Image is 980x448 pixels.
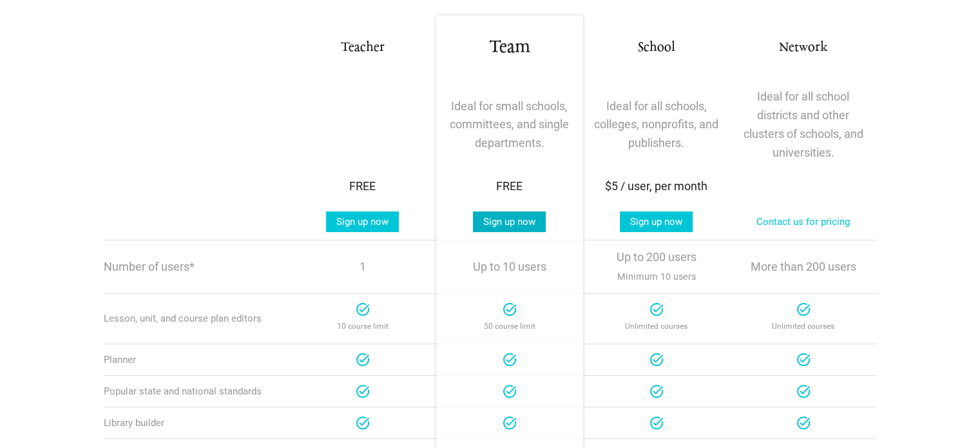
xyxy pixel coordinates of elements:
div: FREE [444,177,575,196]
h3: School [591,39,722,57]
p: Up to 10 users [444,258,575,277]
p: Up to 200 users [591,248,722,286]
p: 10 course limit [297,317,428,336]
div: Lesson, unit, and course plan editors [104,313,289,324]
div: Planner [104,354,289,365]
p: More than 200 users [738,258,869,277]
p: Ideal for all schools, colleges, nonprofits, and publishers. [591,97,722,153]
a: Sign up now [620,211,693,232]
p: Number of users* [104,261,289,273]
div: Popular state and national standards [104,385,289,397]
div: FREE [297,177,428,196]
a: Sign up now [326,211,399,232]
span: Minimum 10 users [617,268,696,286]
p: Ideal for small schools, committees, and single departments. [444,97,575,153]
p: Ideal for all school districts and other clusters of schools, and universities. [738,88,869,162]
div: $5 / user, per month [591,177,722,196]
p: 50 course limit [444,317,575,336]
h1: Team [444,36,575,59]
p: Unlimited courses [591,317,722,336]
a: Contact us for pricing [746,211,860,232]
div: Library builder [104,417,289,429]
p: 1 [297,258,428,277]
h3: Teacher [297,39,428,57]
a: Sign up now [473,211,546,232]
p: Unlimited courses [738,317,869,336]
h3: Network [738,39,869,57]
